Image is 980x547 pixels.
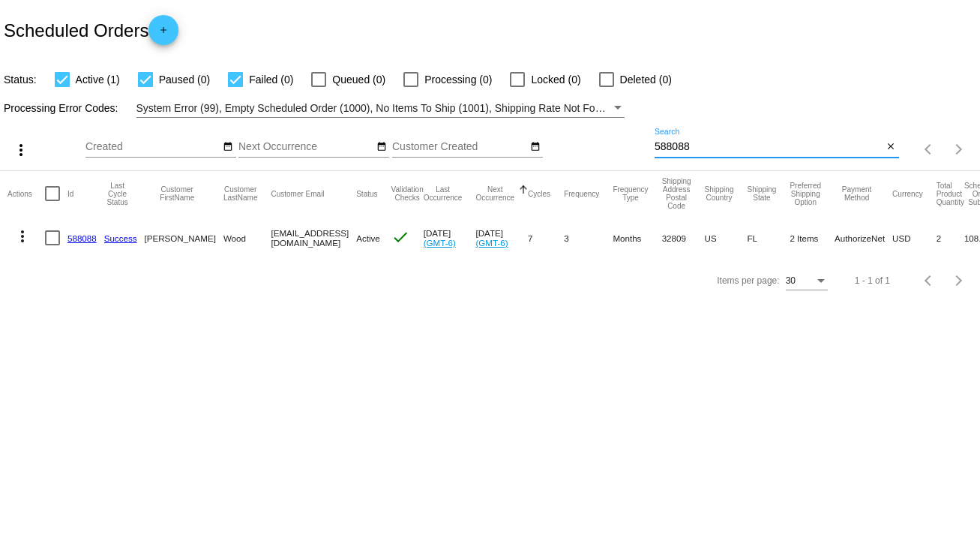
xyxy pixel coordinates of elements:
mat-cell: [DATE] [424,216,476,260]
mat-cell: [DATE] [475,216,528,260]
mat-icon: add [154,25,172,43]
button: Change sorting for Frequency [564,189,599,198]
mat-cell: 2 [937,216,964,260]
button: Change sorting for CustomerEmail [271,189,324,198]
mat-select: Items per page: [786,276,828,287]
mat-header-cell: Actions [7,171,45,216]
button: Change sorting for CurrencyIso [892,189,923,198]
button: Next page [944,134,974,164]
mat-select: Filter by Processing Error Codes [136,99,625,118]
button: Change sorting for PreferredShippingOption [790,182,821,206]
span: Failed (0) [249,71,293,89]
mat-icon: close [886,141,896,153]
button: Change sorting for Status [356,189,377,198]
button: Change sorting for PaymentMethod.Type [835,185,879,202]
span: Paused (0) [159,71,210,89]
span: Queued (0) [332,71,385,89]
mat-icon: date_range [530,141,541,153]
input: Customer Created [392,141,527,153]
span: Active (1) [76,71,120,89]
mat-header-cell: Validation Checks [391,171,424,216]
mat-cell: [PERSON_NAME] [145,216,223,260]
mat-cell: FL [747,216,790,260]
button: Clear [883,140,899,155]
h2: Scheduled Orders [4,15,178,45]
button: Change sorting for LastProcessingCycleId [104,182,131,206]
button: Change sorting for LastOccurrenceUtc [424,185,463,202]
button: Change sorting for CustomerLastName [223,185,258,202]
span: Processing Error Codes: [4,102,118,114]
input: Next Occurrence [238,141,373,153]
button: Change sorting for ShippingPostcode [662,177,691,210]
button: Change sorting for NextOccurrenceUtc [475,185,514,202]
mat-cell: Months [613,216,661,260]
span: Processing (0) [424,71,492,89]
button: Previous page [914,134,944,164]
mat-cell: AuthorizeNet [835,216,892,260]
a: (GMT-6) [424,238,456,248]
button: Previous page [914,266,944,296]
mat-icon: more_vert [12,141,30,159]
mat-header-cell: Total Product Quantity [937,171,964,216]
span: Locked (0) [531,71,580,89]
mat-cell: [EMAIL_ADDRESS][DOMAIN_NAME] [271,216,356,260]
button: Change sorting for FrequencyType [613,185,648,202]
button: Change sorting for Id [67,189,73,198]
mat-cell: Wood [223,216,271,260]
div: 1 - 1 of 1 [855,275,890,286]
input: Created [85,141,220,153]
button: Next page [944,266,974,296]
input: Search [655,141,883,153]
a: 588088 [67,233,97,243]
mat-cell: 7 [528,216,564,260]
button: Change sorting for CustomerFirstName [145,185,210,202]
span: 30 [786,275,796,286]
mat-cell: 3 [564,216,613,260]
mat-cell: USD [892,216,937,260]
mat-icon: more_vert [13,227,31,245]
span: Deleted (0) [620,71,672,89]
mat-icon: check [391,228,409,246]
button: Change sorting for ShippingState [747,185,776,202]
mat-icon: date_range [376,141,387,153]
button: Change sorting for ShippingCountry [705,185,734,202]
span: Active [356,233,380,243]
mat-cell: 32809 [662,216,705,260]
mat-cell: 2 Items [790,216,835,260]
button: Change sorting for Cycles [528,189,550,198]
mat-icon: date_range [223,141,233,153]
span: Status: [4,74,37,86]
a: (GMT-6) [475,238,508,248]
div: Items per page: [717,275,779,286]
mat-cell: US [705,216,748,260]
a: Success [104,233,137,243]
